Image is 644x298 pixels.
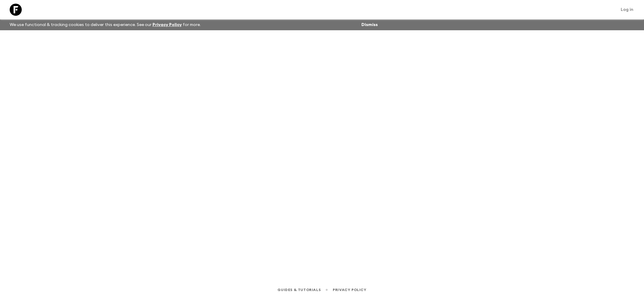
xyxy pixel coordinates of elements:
a: Privacy Policy [333,287,366,293]
a: Guides & Tutorials [277,287,321,293]
button: Dismiss [360,21,379,29]
a: Privacy Policy [152,23,182,27]
p: We use functional & tracking cookies to deliver this experience. See our for more. [7,19,203,30]
a: Log in [617,5,637,14]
